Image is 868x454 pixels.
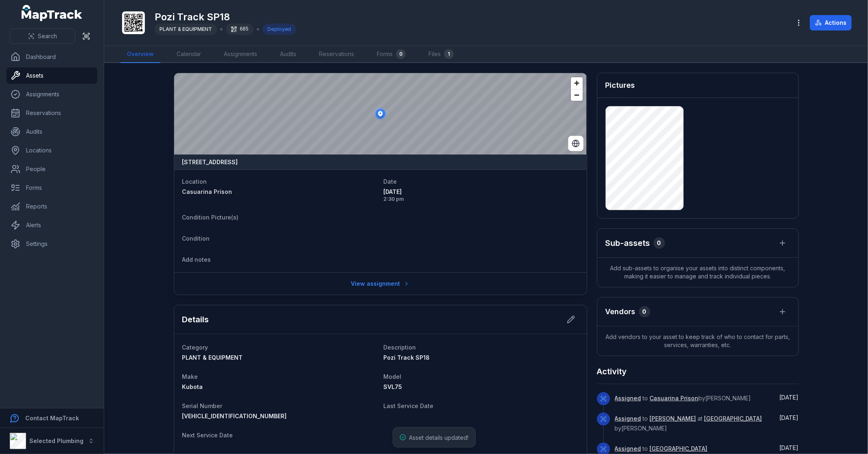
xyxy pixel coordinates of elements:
[606,306,636,317] h3: Vendors
[780,444,799,451] span: [DATE]
[384,188,579,202] time: 6/13/2025, 2:30:19 PM
[615,445,708,452] span: to
[615,445,641,453] a: Assigned
[409,434,469,441] span: Asset details updated!
[384,373,402,380] span: Model
[160,26,212,32] span: PLANT & EQUIPMENT
[7,142,97,159] a: Locations
[780,394,799,401] time: 6/13/2025, 2:30:19 PM
[615,415,762,432] span: to at by [PERSON_NAME]
[654,237,665,249] div: 0
[7,236,97,252] a: Settings
[384,344,416,351] span: Description
[704,415,762,423] a: [GEOGRAPHIC_DATA]
[7,49,97,65] a: Dashboard
[226,24,254,35] div: 685
[615,395,751,402] span: to by [PERSON_NAME]
[384,383,402,390] span: SVL75
[597,258,798,287] span: Add sub-assets to organise your assets into distinct components, making it easier to manage and t...
[444,49,454,59] div: 1
[7,198,97,215] a: Reports
[650,445,708,453] a: [GEOGRAPHIC_DATA]
[182,158,238,166] strong: [STREET_ADDRESS]
[182,344,208,351] span: Category
[120,46,160,63] a: Overview
[25,415,79,421] strong: Contact MapTrack
[780,444,799,451] time: 5/8/2025, 10:38:48 AM
[174,73,587,154] canvas: Map
[182,178,207,185] span: Location
[615,394,641,402] a: Assigned
[155,11,296,24] h1: Pozi Track SP18
[182,354,243,361] span: PLANT & EQUIPMENT
[370,46,412,63] a: Forms0
[182,214,239,221] span: Condition Picture(s)
[639,306,650,317] div: 0
[182,188,232,195] span: Casuarina Prison
[650,394,699,402] a: Casuarina Prison
[571,77,583,89] button: Zoom in
[780,414,799,421] time: 5/29/2025, 8:50:58 AM
[384,188,579,196] span: [DATE]
[7,180,97,196] a: Forms
[313,46,361,63] a: Reservations
[262,24,296,35] div: Deployed
[606,80,635,91] h3: Pictures
[597,326,798,356] span: Add vendors to your asset to keep track of who to contact for parts, services, warranties, etc.
[606,237,650,249] h2: Sub-assets
[568,136,584,151] button: Switch to Satellite View
[615,415,641,423] a: Assigned
[422,46,460,63] a: Files1
[384,196,579,202] span: 2:30 pm
[7,161,97,177] a: People
[7,124,97,140] a: Audits
[182,402,223,409] span: Serial Number
[182,188,377,196] a: Casuarina Prison
[273,46,303,63] a: Audits
[182,373,198,380] span: Make
[182,413,287,419] span: [VEHICLE_IDENTIFICATION_NUMBER]
[571,89,583,101] button: Zoom out
[597,366,627,377] h2: Activity
[780,394,799,401] span: [DATE]
[650,415,696,423] a: [PERSON_NAME]
[384,354,430,361] span: Pozi Track SP18
[29,437,83,444] strong: Selected Plumbing
[7,86,97,102] a: Assignments
[182,432,233,439] span: Next Service Date
[345,276,415,291] a: View assignment
[22,5,83,21] a: MapTrack
[384,402,434,409] span: Last Service Date
[7,217,97,233] a: Alerts
[170,46,208,63] a: Calendar
[780,414,799,421] span: [DATE]
[810,15,852,30] button: Actions
[7,67,97,84] a: Assets
[38,32,57,40] span: Search
[182,383,203,390] span: Kubota
[7,105,97,121] a: Reservations
[182,235,210,242] span: Condition
[182,314,209,325] h2: Details
[217,46,264,63] a: Assignments
[182,256,211,263] span: Add notes
[10,28,75,44] button: Search
[396,49,406,59] div: 0
[384,178,397,185] span: Date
